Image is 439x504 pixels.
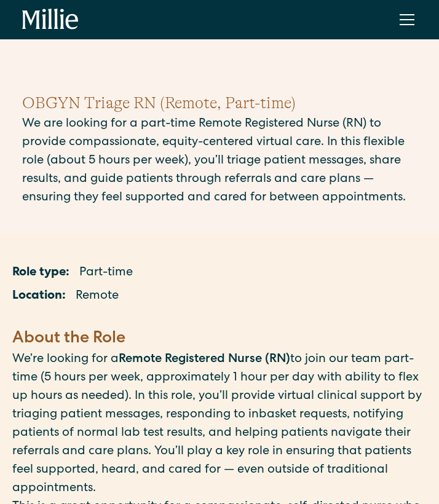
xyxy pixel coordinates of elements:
[79,264,133,282] p: Part-time
[76,287,119,305] p: Remote
[12,350,427,498] p: We’re looking for a to join our team part-time (5 hours per week, approximately 1 hour per day wi...
[22,91,417,115] h1: OBGYN Triage RN (Remote, Part-time)
[12,264,69,282] p: Role type:
[119,353,290,366] strong: Remote Registered Nurse (RN)
[22,9,79,31] a: home
[12,287,66,305] p: Location:
[12,310,427,329] p: ‍
[12,331,125,347] strong: About the Role
[22,115,417,207] p: We are looking for a part-time Remote Registered Nurse (RN) to provide compassionate, equity-cent...
[392,5,417,34] div: menu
